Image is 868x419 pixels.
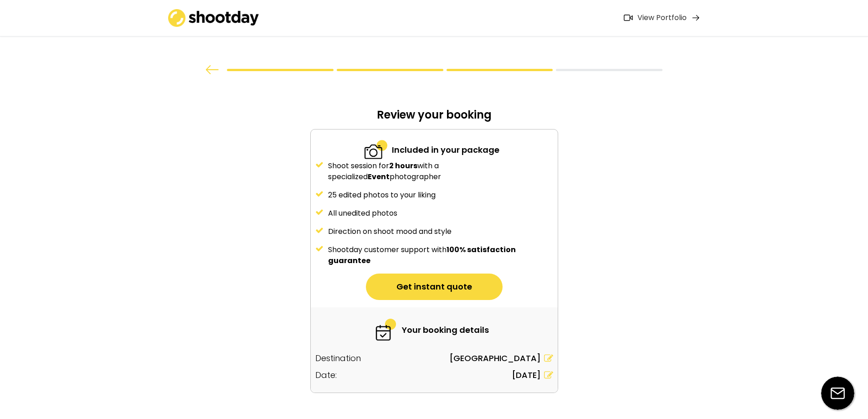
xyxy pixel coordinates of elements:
[637,13,687,23] div: View Portfolio
[402,324,489,336] div: Your booking details
[328,244,553,266] div: Shootday customer support with
[315,369,337,381] div: Date:
[392,144,499,156] div: Included in your package
[368,171,390,182] strong: Event
[366,274,503,300] button: Get instant quote
[328,208,553,219] div: All unedited photos
[315,352,361,364] div: Destination
[168,9,259,27] img: shootday_logo.png
[310,108,558,129] div: Review your booking
[821,377,854,410] img: email-icon%20%281%29.svg
[389,160,417,171] strong: 2 hours
[328,226,553,237] div: Direction on shoot mood and style
[328,190,553,201] div: 25 edited photos to your liking
[205,65,219,74] img: arrow%20back.svg
[365,139,387,160] img: 2-specialized.svg
[375,319,397,341] img: 6-fast.svg
[328,244,517,266] strong: 100% satisfaction guarantee
[328,160,553,182] div: Shoot session for with a specialized photographer
[449,352,541,364] div: [GEOGRAPHIC_DATA]
[512,369,541,381] div: [DATE]
[624,15,633,21] img: Icon%20feather-video%402x.png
